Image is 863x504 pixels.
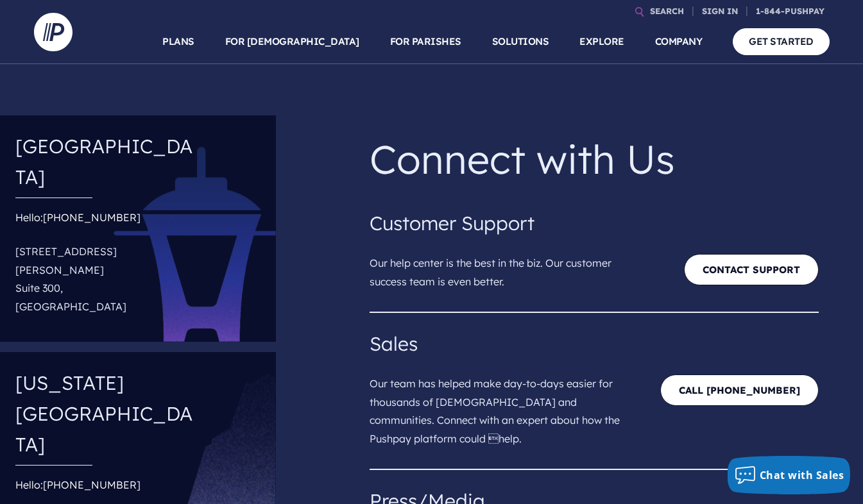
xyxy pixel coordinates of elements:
[15,362,199,465] h4: [US_STATE][GEOGRAPHIC_DATA]
[43,211,141,224] a: [PHONE_NUMBER]
[370,208,819,239] h4: Customer Support
[492,19,549,64] a: SOLUTIONS
[684,254,819,285] a: Contact Support
[162,19,194,64] a: PLANS
[370,359,639,453] p: Our team has helped make day-to-days easier for thousands of [DEMOGRAPHIC_DATA] and communities. ...
[660,374,819,406] a: CALL [PHONE_NUMBER]
[370,239,639,296] p: Our help center is the best in the biz. Our customer success team is even better.
[370,126,819,192] p: Connect with Us
[390,19,461,64] a: FOR PARISHES
[225,19,359,64] a: FOR [DEMOGRAPHIC_DATA]
[15,208,199,321] div: Hello:
[370,328,819,359] h4: Sales
[15,237,199,321] p: [STREET_ADDRESS][PERSON_NAME] Suite 300, [GEOGRAPHIC_DATA]
[15,126,199,197] h4: [GEOGRAPHIC_DATA]
[760,468,844,482] span: Chat with Sales
[579,19,624,64] a: EXPLORE
[43,478,141,491] a: [PHONE_NUMBER]
[655,19,703,64] a: COMPANY
[728,456,851,494] button: Chat with Sales
[733,28,830,55] a: GET STARTED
